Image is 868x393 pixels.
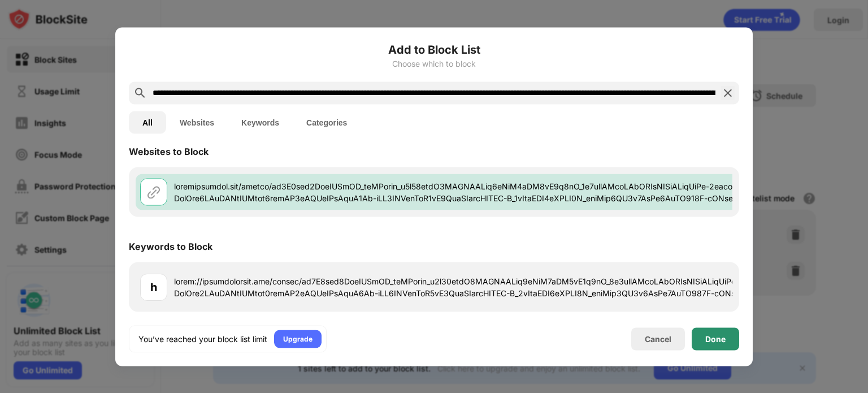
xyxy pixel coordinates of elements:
[166,111,228,133] button: Websites
[129,111,166,133] button: All
[645,334,671,344] div: Cancel
[293,111,361,133] button: Categories
[147,185,160,198] img: url.svg
[705,334,726,343] div: Done
[150,278,157,295] div: h
[129,41,739,58] h6: Add to Block List
[133,86,147,100] img: search.svg
[129,59,739,68] div: Choose which to block
[228,111,293,133] button: Keywords
[283,333,313,344] div: Upgrade
[129,145,209,157] div: Websites to Block
[138,333,267,344] div: You’ve reached your block list limit
[129,240,212,252] div: Keywords to Block
[721,86,735,100] img: search-close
